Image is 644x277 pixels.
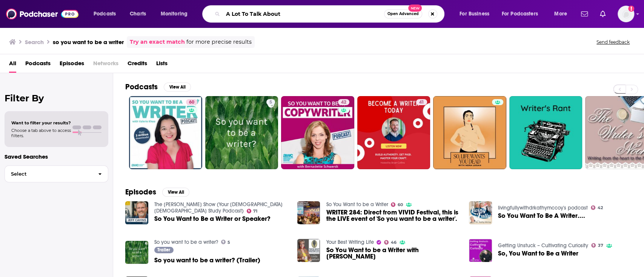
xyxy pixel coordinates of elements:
a: The Jeff Cavins Show (Your Catholic Bible Study Podcast) [154,201,283,214]
button: Select [5,165,108,182]
div: Search podcasts, credits, & more... [209,5,452,23]
span: Podcasts [94,9,116,19]
span: 60 [189,99,194,106]
span: Select [5,171,92,176]
span: 37 [598,244,603,247]
button: Open AdvancedNew [384,9,422,18]
span: Want to filter your results? [11,120,71,125]
button: open menu [88,8,126,20]
a: 37 [591,243,603,248]
img: So You Want to be a Writer with Linda Gilden [297,239,320,262]
a: Show notifications dropdown [578,8,591,20]
span: Monitoring [161,9,188,19]
button: Show profile menu [618,6,634,22]
span: Trailer [157,248,170,252]
a: 60 [391,202,403,207]
a: PodcastsView All [125,82,191,92]
img: So you want to be a writer? (Trailer) [125,241,148,264]
span: For Podcasters [502,9,538,19]
img: User Profile [618,6,634,22]
a: So you want to be a writer? [154,239,218,245]
button: View All [162,188,189,197]
a: All [9,57,16,73]
a: So You Want to be a Writer [326,201,388,208]
button: open menu [497,8,549,20]
span: So You Want to be a Writer with [PERSON_NAME] [326,247,460,260]
a: Podcasts [25,57,51,73]
a: So you want to be a writer? (Trailer) [154,257,260,263]
a: 60 [129,96,202,169]
a: Charts [125,8,151,20]
a: 5 [221,240,231,244]
h2: Podcasts [125,82,158,92]
span: 42 [598,206,603,210]
a: WRITER 284: Direct from VIVID Festival, this is the LIVE event of 'So you want to be a writer'. [326,209,460,222]
a: Credits [128,57,147,73]
h3: so you want to be a writer [53,38,124,46]
a: 41 [357,96,430,169]
span: 5 [269,99,272,106]
a: So You Want to Be a Writer or Speaker? [154,216,271,222]
span: Open Advanced [387,12,419,16]
span: For Business [460,9,489,19]
button: open menu [155,8,197,20]
h3: Search [25,38,44,46]
a: 71 [247,209,258,213]
a: So You Want To Be A Writer.... [498,213,585,219]
button: open menu [549,8,576,20]
a: So You Want To Be A Writer.... [469,201,492,224]
h2: Filter By [5,93,108,104]
span: Choose a tab above to access filters. [11,128,71,138]
button: open menu [454,8,499,20]
span: 41 [419,99,424,106]
span: 60 [398,203,403,207]
span: New [408,5,422,12]
span: Networks [93,57,118,73]
a: 42 [591,205,603,210]
span: 71 [253,210,257,213]
p: Saved Searches [5,153,108,160]
a: So You Want to be a Writer with Linda Gilden [326,247,460,260]
a: 46 [384,240,397,245]
a: livingfullywithdrkathymccoy's podcast [498,205,588,211]
a: So, You Want to Be a Writer [498,250,578,257]
a: 41 [416,99,427,105]
a: Lists [156,57,168,73]
svg: Add a profile image [628,6,634,12]
span: for more precise results [186,38,252,46]
span: Charts [130,9,146,19]
a: Your Best Writing Life [326,239,373,245]
input: Search podcasts, credits, & more... [223,8,384,20]
img: So You Want to Be a Writer or Speaker? [125,201,148,224]
a: 60 [186,99,197,105]
button: Send feedback [594,39,632,45]
a: 42 [338,99,349,105]
a: Getting Unstuck – Cultivating Curiosity [498,242,588,249]
a: Try an exact match [130,38,185,46]
span: 46 [391,241,397,244]
span: More [554,9,567,19]
button: View All [164,83,191,92]
a: 42 [281,96,354,169]
span: 42 [341,99,346,106]
img: Podchaser - Follow, Share and Rate Podcasts [6,7,78,21]
a: 5 [205,96,278,169]
img: WRITER 284: Direct from VIVID Festival, this is the LIVE event of 'So you want to be a writer'. [297,201,320,224]
img: So, You Want to Be a Writer [469,239,492,262]
a: Episodes [60,57,84,73]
